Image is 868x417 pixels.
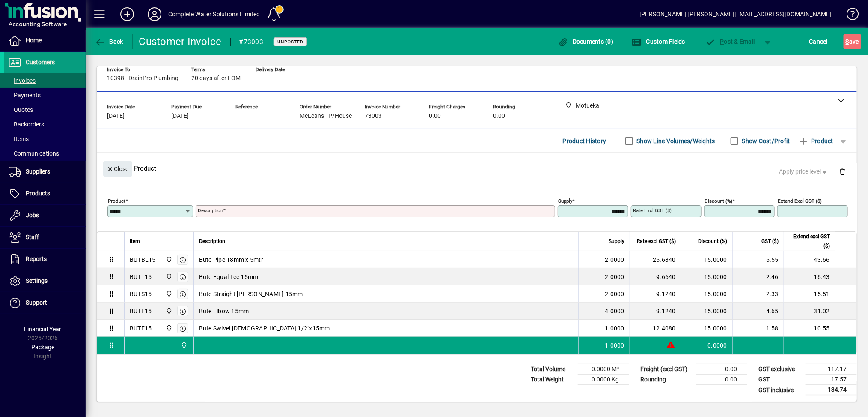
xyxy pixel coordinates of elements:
[130,307,152,315] div: BUTE15
[696,375,747,385] td: 0.00
[4,73,86,88] a: Invoices
[107,113,125,120] span: [DATE]
[605,341,625,350] span: 1.0000
[776,164,832,180] button: Apply price level
[558,198,572,204] mat-label: Supply
[429,113,441,120] span: 0.00
[101,165,134,172] app-page-header-button: Close
[26,37,42,44] span: Home
[732,303,784,320] td: 4.65
[609,237,624,246] span: Supply
[526,364,578,375] td: Total Volume
[97,153,857,184] div: Product
[493,113,505,120] span: 0.00
[761,237,779,246] span: GST ($)
[705,198,732,204] mat-label: Discount (%)
[846,35,859,48] span: ave
[31,344,54,351] span: Package
[9,106,33,113] span: Quotes
[732,251,784,268] td: 6.55
[778,198,822,204] mat-label: Extend excl GST ($)
[163,306,173,316] span: Motueka
[732,268,784,285] td: 2.46
[633,207,672,213] mat-label: Rate excl GST ($)
[629,34,687,49] button: Custom Fields
[26,190,50,197] span: Products
[784,268,835,285] td: 16.43
[277,39,303,45] span: Unposted
[26,277,48,284] span: Settings
[4,88,86,102] a: Payments
[754,375,806,385] td: GST
[365,113,382,120] span: 73003
[754,364,806,375] td: GST exclusive
[141,6,168,22] button: Profile
[809,35,828,48] span: Cancel
[558,38,614,45] span: Documents (0)
[846,38,849,45] span: S
[130,290,152,298] div: BUTS15
[9,92,41,99] span: Payments
[130,324,152,333] div: BUTF15
[635,137,715,145] label: Show Line Volumes/Weights
[4,30,86,51] a: Home
[635,307,676,315] div: 9.1240
[806,375,857,385] td: 17.57
[635,255,676,264] div: 25.6840
[9,150,59,157] span: Communications
[4,183,86,204] a: Products
[696,364,747,375] td: 0.00
[4,270,86,292] a: Settings
[681,251,732,268] td: 15.0000
[26,59,55,66] span: Customers
[4,227,86,248] a: Staff
[701,34,759,49] button: Post & Email
[639,7,832,21] div: [PERSON_NAME] [PERSON_NAME][EMAIL_ADDRESS][DOMAIN_NAME]
[784,303,835,320] td: 31.02
[4,161,86,183] a: Suppliers
[256,75,257,82] span: -
[26,234,39,240] span: Staff
[720,38,724,45] span: P
[784,285,835,303] td: 15.51
[832,161,853,182] button: Delete
[784,320,835,337] td: 10.55
[163,289,173,299] span: Motueka
[4,132,86,146] a: Items
[844,34,861,49] button: Save
[108,198,125,204] mat-label: Product
[559,133,610,149] button: Product History
[681,303,732,320] td: 15.0000
[578,375,629,385] td: 0.0000 Kg
[26,255,47,262] span: Reports
[24,326,62,333] span: Financial Year
[681,337,732,354] td: 0.0000
[163,255,173,264] span: Motueka
[199,255,263,264] span: Bute Pipe 18mm x 5mtr
[698,237,727,246] span: Discount (%)
[605,290,625,298] span: 2.0000
[806,385,857,396] td: 134.74
[199,324,330,333] span: Bute Swivel [DEMOGRAPHIC_DATA] 1/2"x15mm
[635,324,676,333] div: 12.4080
[199,307,249,315] span: Bute Elbow 15mm
[605,324,625,333] span: 1.0000
[163,272,173,282] span: Motueka
[198,207,223,213] mat-label: Description
[4,102,86,117] a: Quotes
[578,364,629,375] td: 0.0000 M³
[789,232,830,251] span: Extend excl GST ($)
[784,251,835,268] td: 43.66
[605,307,625,315] span: 4.0000
[300,113,352,120] span: McLeans - P/House
[4,117,86,132] a: Backorders
[26,299,47,306] span: Support
[635,273,676,281] div: 9.6640
[556,34,616,49] button: Documents (0)
[807,34,830,49] button: Cancel
[168,7,260,21] div: Complete Water Solutions Limited
[754,385,806,396] td: GST inclusive
[107,75,178,82] span: 10398 - DrainPro Plumbing
[239,35,264,49] div: #73003
[139,35,222,48] div: Customer Invoice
